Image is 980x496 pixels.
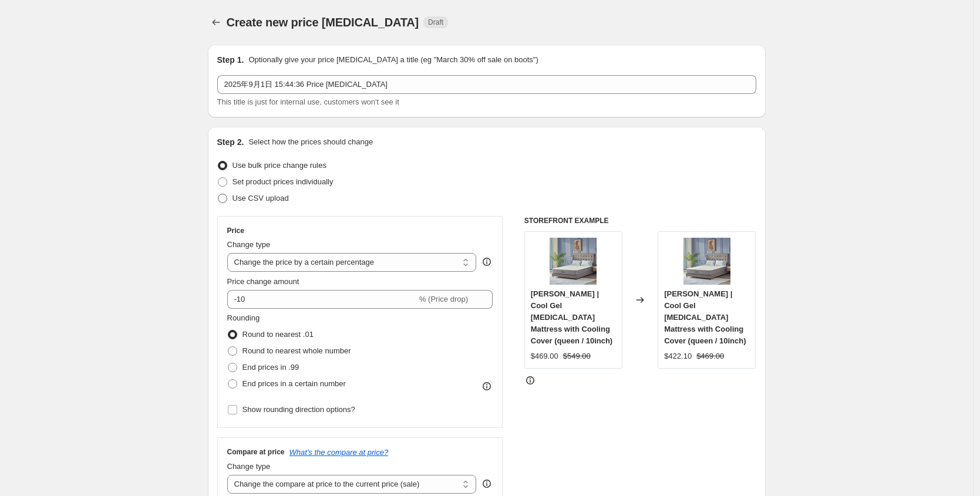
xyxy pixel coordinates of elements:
input: 30% off holiday sale [217,75,756,94]
span: Change type [227,462,271,471]
span: Round to nearest whole number [243,346,351,355]
span: Create new price [MEDICAL_DATA] [227,16,419,29]
span: End prices in a certain number [243,379,346,388]
span: [PERSON_NAME] | Cool Gel [MEDICAL_DATA] Mattress with Cooling Cover (queen / 10inch) [531,289,612,345]
h3: Price [227,226,244,235]
span: This title is just for internal use, customers won't see it [217,97,399,106]
div: $422.10 [664,350,692,362]
div: help [481,478,493,490]
span: [PERSON_NAME] | Cool Gel [MEDICAL_DATA] Mattress with Cooling Cover (queen / 10inch) [664,289,746,345]
span: Change type [227,240,271,249]
span: Set product prices individually [233,177,334,186]
span: Use bulk price change rules [233,161,326,170]
span: Round to nearest .01 [243,330,314,339]
p: Select how the prices should change [248,136,373,148]
span: % (Price drop) [419,295,468,303]
span: Show rounding direction options? [243,405,355,414]
span: Rounding [227,313,260,322]
button: What's the compare at price? [289,448,389,457]
h6: STOREFRONT EXAMPLE [524,216,756,225]
p: Optionally give your price [MEDICAL_DATA] a title (eg "March 30% off sale on boots") [248,54,538,66]
span: Price change amount [227,277,299,286]
h2: Step 2. [217,136,244,148]
strike: $469.00 [696,350,724,362]
img: 9a3d43f4-e9c2-4c65-b832-8ee546666f21.7af95174c055b34ce056da7847ed1f7a_80x.jpg [550,238,597,285]
div: help [481,256,493,268]
span: End prices in .99 [243,363,299,372]
span: Use CSV upload [233,194,289,203]
img: 9a3d43f4-e9c2-4c65-b832-8ee546666f21.7af95174c055b34ce056da7847ed1f7a_80x.jpg [683,238,730,285]
button: Price change jobs [208,14,224,31]
strike: $549.00 [563,350,591,362]
div: $469.00 [531,350,558,362]
input: -15 [227,290,417,309]
h2: Step 1. [217,54,244,66]
h3: Compare at price [227,447,285,457]
span: Draft [428,18,443,27]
